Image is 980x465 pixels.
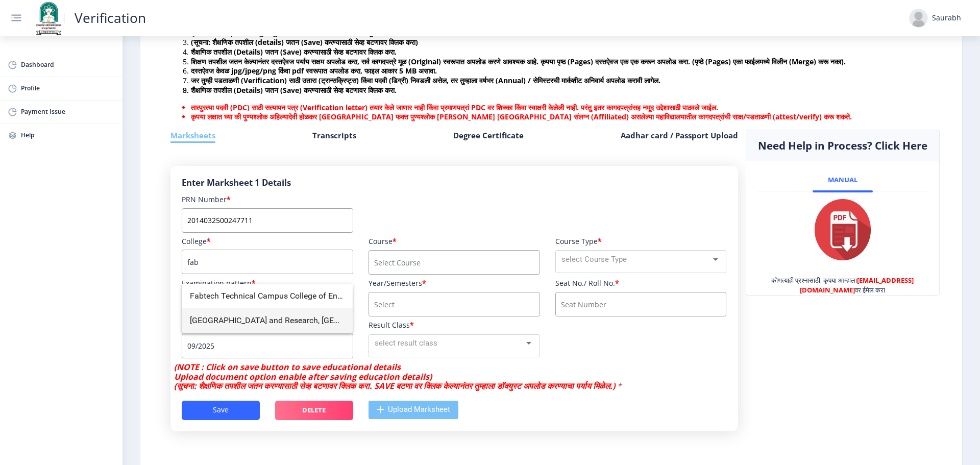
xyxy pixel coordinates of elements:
[190,308,345,333] span: [GEOGRAPHIC_DATA] and Research, [GEOGRAPHIC_DATA]
[182,177,726,189] h6: Enter Marksheet 1 Details
[555,292,727,316] input: Seat Number
[813,168,873,191] a: Manual
[561,255,627,264] span: select Course Type
[746,276,940,295] span: कोणत्याही प्रश्नासाठी, कृपया आम्हाला वर ईमेल करा
[369,250,540,275] input: course
[191,57,846,66] b: शिक्षण तपशील जतन केल्यानंतर दस्तऐवज पर्याय सक्षम अपलोड करा, सर्व कागदपत्रे मूळ (Original) स्वरूपा...
[174,362,432,382] b: (NOTE : Click on save button to save educational details Upload document option enable after savi...
[174,381,615,391] b: (सूचना: शैक्षणिक तपशील जतन करण्यासाठी सेव्ह बटणावर क्लिक करा. SAVE बटणा वर क्लिक केल्यानंतर तुम्ह...
[21,83,115,94] span: Profile
[800,276,914,295] span: [EMAIL_ADDRESS][DOMAIN_NAME]
[170,130,215,143] h6: Marksheets
[369,292,540,316] input: course
[191,112,852,121] b: कृपया लक्षात घ्या की पुण्यश्लोक अहिल्यादेवी होळकर [GEOGRAPHIC_DATA] फक्त पुण्यश्लोक [PERSON_NAME]...
[182,279,256,288] label: Examination pattern
[191,76,660,85] b: जर तुम्ही पडताळणी (Verification) साठी उतारा (ट्रान्सक्रिप्ट्स) किंवा पदवी (डिग्री) निवडली असेल, त...
[375,338,437,348] span: select result class
[182,250,353,274] input: course
[555,237,602,247] label: Course Type
[182,401,260,420] button: Save
[191,47,397,57] b: शैक्षणिक तपशील (Details) जतन (Save) करण्यासाठी सेव्ह बटणावर क्लिक करा.
[33,1,64,36] img: solapur_logo.png
[275,401,353,420] button: Delete
[369,279,422,288] label: Year/Semesters
[621,130,738,141] h6: Aadhar card / Passport Upload
[191,85,397,95] b: शैक्षणिक तपशील (Details) जतन (Save) करण्यासाठी सेव्ह बटणावर क्लिक करा.
[369,321,414,330] label: Result Class
[453,130,524,141] h6: Degree Certificate
[182,208,353,233] input: Number
[932,13,961,23] div: Saurabh
[182,237,211,247] label: College
[64,13,156,23] a: Verification
[369,237,397,247] label: Course
[21,106,115,118] span: Payment Issue
[190,284,345,308] span: Fabtech Technical Campus College of Engineering and Research
[191,37,418,47] b: (सूचना: शैक्षणिक तपशील (details) जतन (Save) करण्यासाठी सेव्ह बटणावर क्लिक करा)
[555,279,619,288] label: Seat No./ Roll No.
[21,59,115,71] span: Dashboard
[191,66,437,76] b: दस्तऐवज केवळ jpg/jpeg/png किंवा pdf स्वरूपात अपलोड करा, फाइल आकार 5 MB असावा.
[182,195,231,205] label: PRN Number
[191,103,718,112] b: तात्पुरत्या पदवी (PDC) साठी सत्यापन पत्र (Verification letter) तयार केले जाणार नाही किंवा प्रमाणप...
[815,199,871,260] img: pdf.png
[828,176,857,184] span: Manual
[312,130,356,141] h6: Transcripts
[757,138,928,153] h5: Need Help in Process? Click Here
[21,130,115,141] span: Help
